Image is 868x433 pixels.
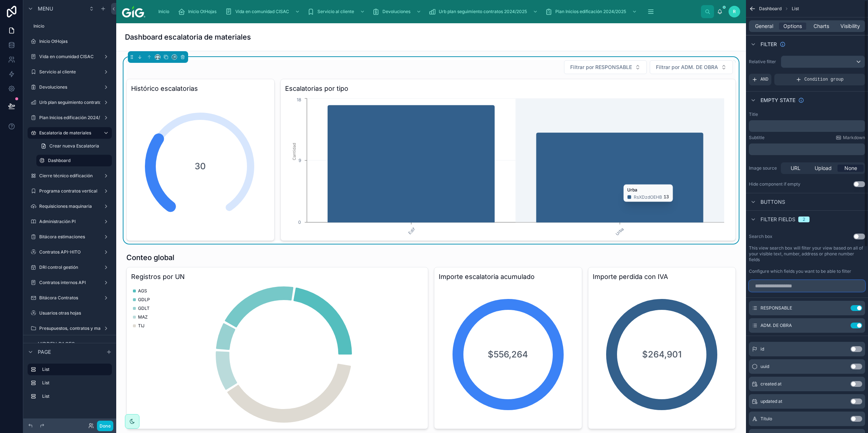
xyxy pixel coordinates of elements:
[28,170,112,182] a: Cierre técnico edificación
[39,325,116,331] label: Presupuestos, contratos y materiales
[299,158,301,163] tspan: 9
[39,234,100,240] label: Bitácora estimaciones
[749,245,865,263] label: This view search box will filter your view based on all of your visible text, number, address or ...
[760,398,782,404] span: updated at
[564,60,647,74] button: Select Button
[28,201,112,212] a: Requisiciones maquinaria
[760,346,764,352] span: id
[760,416,772,422] span: Título
[291,143,296,160] tspan: Cantidad
[804,77,844,82] span: Condition group
[370,5,425,18] a: Devoluciones
[223,5,304,18] a: Vida en comunidad CISAC
[803,216,805,222] div: 2
[38,340,75,348] span: Hidden pages
[317,9,354,15] span: Servicio al cliente
[39,100,127,105] label: Urb plan seguimiento contratos 2024/2025
[39,115,110,121] label: Plan Inicios edificación 2024/2025
[39,310,110,316] label: Usuarios otras hojas
[749,120,865,132] div: scrollable content
[151,4,701,20] div: scrollable content
[28,127,112,139] a: Escalatoria de materiales
[749,112,758,117] label: Title
[760,381,782,387] span: created at
[749,143,865,155] div: scrollable content
[285,84,731,94] h3: Escalatorias por tipo
[543,5,641,18] a: Plan Inicios edificación 2024/2025
[615,226,625,236] text: Urba
[28,36,112,47] a: Inicio OtHojas
[570,64,632,71] span: Filtrar por RESPONSABLE
[235,9,289,15] span: Vida en comunidad CISAC
[122,6,145,17] img: App logo
[749,165,778,171] label: Image source
[28,112,112,124] a: Plan Inicios edificación 2024/2025
[33,23,110,29] label: Inicio
[39,203,100,209] label: Requisiciones maquinaria
[298,219,301,225] tspan: 0
[39,173,100,179] label: Cierre técnico edificación
[760,305,792,311] span: RESPONSABLE
[36,140,112,152] a: Crear nueva Escalatoria
[285,97,731,236] div: chart
[38,348,51,356] span: Page
[305,5,369,18] a: Servicio al cliente
[749,59,778,65] label: Relative filter
[760,97,795,104] span: Empty state
[42,393,109,399] label: List
[755,23,773,30] span: General
[28,277,112,288] a: Contratos internos API
[39,295,100,301] label: Bitácora Contratos
[382,9,410,15] span: Devoluciones
[28,231,112,243] a: Bitácora estimaciones
[844,165,857,172] span: None
[760,77,768,82] span: AND
[28,292,112,304] a: Bitácora Contratos
[836,135,865,141] a: Markdown
[39,264,100,270] label: DRI control gestión
[814,23,829,30] span: Charts
[792,6,799,12] span: List
[28,307,112,319] a: Usuarios otras hojas
[749,135,764,141] label: Subtitle
[783,23,802,30] span: Options
[125,32,251,42] h1: Dashboard escalatoria de materiales
[28,262,112,273] a: DRI control gestión
[760,41,777,48] span: Filter
[39,280,100,286] label: Contratos internos API
[42,380,109,386] label: List
[38,5,53,12] span: Menu
[39,84,100,90] label: Devoluciones
[188,9,216,15] span: Inicio OtHojas
[36,155,112,166] a: Dashboard
[28,185,112,197] a: Programa contratos vertical
[39,188,100,194] label: Programa contratos vertical
[39,249,100,255] label: Contratos API-HITO
[42,367,106,372] label: List
[759,6,782,12] span: Dashboard
[28,216,112,227] a: Administración PI
[439,9,527,15] span: Urb plan seguimiento contratos 2024/2025
[28,51,112,62] a: Vida en comunidad CISAC
[760,364,769,369] span: uuid
[39,69,100,75] label: Servicio al cliente
[791,165,800,172] span: URL
[815,165,832,172] span: Upload
[760,323,792,328] span: ADM. DE OBRA
[733,9,736,15] span: R
[843,135,865,141] span: Markdown
[28,81,112,93] a: Devoluciones
[840,23,860,30] span: Visibility
[49,143,99,149] span: Crear nueva Escalatoria
[555,9,626,15] span: Plan Inicios edificación 2024/2025
[28,246,112,258] a: Contratos API-HITO
[650,60,733,74] button: Select Button
[23,360,116,409] div: scrollable content
[749,268,851,274] label: Configure which fields you want to be able to filter
[131,84,270,94] h3: Histórico escalatorias
[39,39,110,44] label: Inicio OtHojas
[426,5,542,18] a: Urb plan seguimiento contratos 2024/2025
[28,66,112,78] a: Servicio al cliente
[656,64,718,71] span: Filtrar por ADM. DE OBRA
[407,226,416,235] text: Edif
